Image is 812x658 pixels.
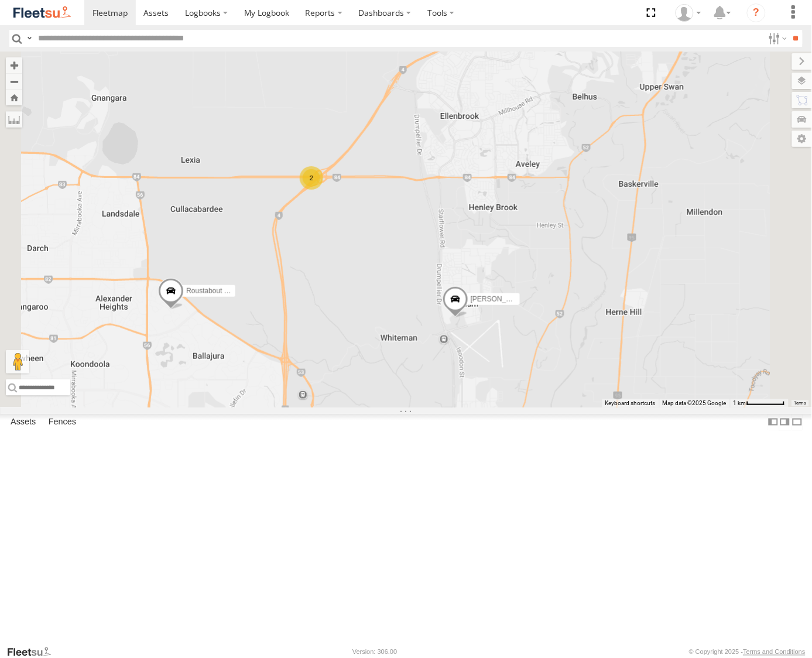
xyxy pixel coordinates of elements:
button: Drag Pegman onto the map to open Street View [6,350,29,373]
div: © Copyright 2025 - [689,649,806,656]
i: ? [747,4,766,22]
div: Version: 306.00 [352,649,397,656]
label: Search Query [25,30,34,47]
button: Zoom in [6,57,22,73]
img: fleetsu-logo-horizontal.svg [12,5,73,20]
label: Assets [5,414,42,430]
label: Measure [6,111,22,128]
a: Visit our Website [6,646,60,658]
button: Zoom Home [6,90,22,105]
label: Hide Summary Table [792,414,803,431]
label: Dock Summary Table to the Left [768,414,779,431]
div: AJ Wessels [671,4,705,22]
label: Search Filter Options [764,30,789,47]
button: Map scale: 1 km per 62 pixels [730,399,789,407]
a: Terms and Conditions [744,649,806,656]
label: Fences [43,414,82,430]
label: Map Settings [792,131,812,147]
div: 2 [300,166,323,190]
span: Roustabout - 1EBI371 [186,287,255,295]
span: 1 km [734,400,746,406]
a: Terms (opens in new tab) [794,401,807,406]
button: Keyboard shortcuts [605,399,656,407]
span: Map data ©2025 Google [663,400,727,406]
label: Dock Summary Table to the Right [779,414,791,431]
button: Zoom out [6,73,22,90]
span: [PERSON_NAME] [PERSON_NAME] - 1IBW816 - 0435 085 996 [470,295,672,303]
